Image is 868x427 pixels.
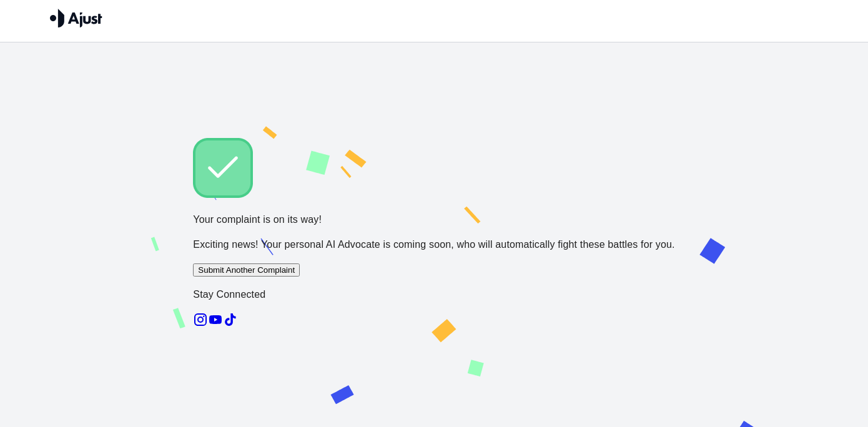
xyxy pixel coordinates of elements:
button: Submit Another Complaint [193,263,300,277]
img: Check! [193,138,253,198]
p: Exciting news! Your personal AI Advocate is coming soon, who will automatically fight these battl... [193,237,674,252]
p: Your complaint is on its way! [193,212,674,227]
p: Stay Connected [193,287,674,302]
img: Ajust [50,9,102,27]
